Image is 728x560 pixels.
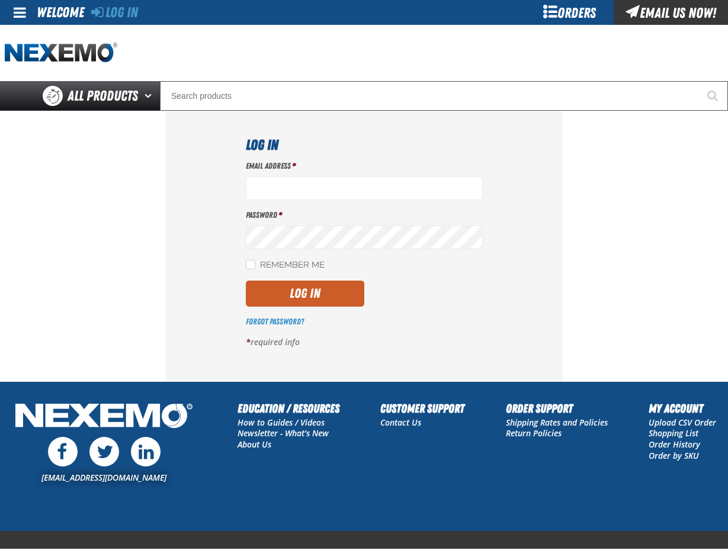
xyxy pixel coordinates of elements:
img: Nexemo Logo [12,400,196,435]
a: Newsletter - What's New [238,427,329,439]
button: Open All Products pages [140,81,160,111]
input: Remember Me [246,260,255,269]
a: About Us [238,439,271,450]
button: Log In [246,281,364,307]
a: Order by SKU [649,450,699,461]
a: How to Guides / Videos [238,417,325,428]
img: Nexemo logo [5,43,117,63]
a: Shipping Rates and Policies [506,417,608,428]
a: Log In [91,4,138,21]
label: Email Address [246,160,483,172]
a: Home [5,43,117,63]
a: Forgot Password? [246,317,304,326]
h2: Education / Resources [238,400,339,417]
h2: My Account [649,400,716,417]
a: Return Policies [506,427,562,439]
input: Search [160,81,728,111]
a: Contact Us [380,417,421,428]
a: [EMAIL_ADDRESS][DOMAIN_NAME] [41,472,166,483]
button: Start Searching [698,81,728,111]
label: Password [246,210,483,221]
h1: Log In [246,134,483,156]
label: Remember Me [246,260,325,271]
h2: Customer Support [380,400,464,417]
a: Shopping List [649,427,698,439]
p: required info [246,337,483,348]
span: All Products [68,85,138,107]
a: Order History [649,439,700,450]
a: Upload CSV Order [649,417,716,428]
h2: Order Support [506,400,608,417]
